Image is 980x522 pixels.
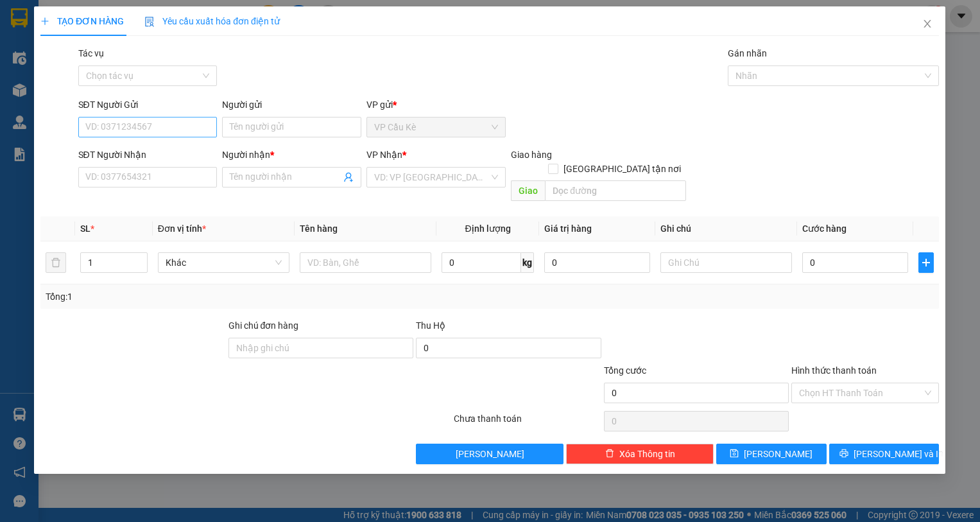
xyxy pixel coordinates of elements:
[567,444,714,464] button: deleteXóa Thông tin
[300,252,431,273] input: VD: Bàn, Ghế
[656,216,798,241] th: Ghi chú
[375,117,499,137] span: VP Cầu Kè
[730,449,739,459] span: save
[545,252,651,273] input: 0
[661,252,793,273] input: Ghi Chú
[744,447,813,461] span: [PERSON_NAME]
[511,150,553,160] span: Giao hàng
[46,252,66,273] button: delete
[46,290,379,304] div: Tổng: 1
[78,148,218,162] div: SĐT Người Nhận
[919,257,933,268] span: plus
[344,172,354,182] span: user-add
[40,17,49,26] span: plus
[158,223,206,234] span: Đơn vị tính
[839,449,848,459] span: printer
[717,444,827,464] button: save[PERSON_NAME]
[918,252,934,273] button: plus
[854,447,943,461] span: [PERSON_NAME] và In
[228,338,414,358] input: Ghi chú đơn hàng
[605,449,614,459] span: delete
[223,148,362,162] div: Người nhận
[803,223,847,234] span: Cước hàng
[78,98,218,112] div: SĐT Người Gửi
[456,447,524,461] span: [PERSON_NAME]
[228,320,299,331] label: Ghi chú đơn hàng
[367,98,506,112] div: VP gửi
[923,19,933,29] span: close
[559,162,687,176] span: [GEOGRAPHIC_DATA] tận nơi
[417,444,564,464] button: [PERSON_NAME]
[546,180,687,201] input: Dọc đường
[40,16,124,26] span: TẠO ĐƠN HÀNG
[619,447,675,461] span: Xóa Thông tin
[416,320,445,331] span: Thu Hộ
[545,223,592,234] span: Giá trị hàng
[81,223,91,234] span: SL
[223,98,362,112] div: Người gửi
[367,150,403,160] span: VP Nhận
[452,412,603,434] div: Chưa thanh toán
[78,48,104,58] label: Tác vụ
[792,365,877,376] label: Hình thức thanh toán
[145,16,280,26] span: Yêu cầu xuất hóa đơn điện tử
[300,223,338,234] span: Tên hàng
[910,6,946,42] button: Close
[728,48,767,58] label: Gán nhãn
[166,253,282,272] span: Khác
[604,365,646,376] span: Tổng cước
[465,223,511,234] span: Định lượng
[145,17,155,27] img: icon
[511,180,546,201] span: Giao
[829,444,940,464] button: printer[PERSON_NAME] và In
[522,252,535,273] span: kg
